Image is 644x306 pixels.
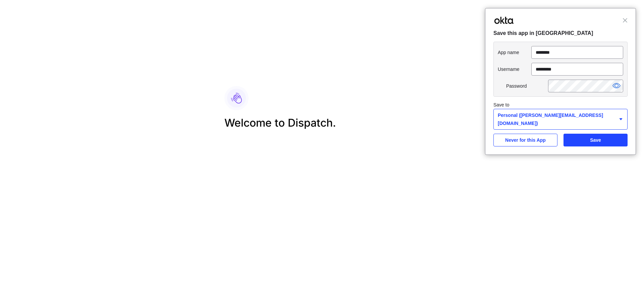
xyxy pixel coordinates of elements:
[498,49,531,55] span: App name
[498,111,623,127] div: Personal ([PERSON_NAME][EMAIL_ADDRESS][DOMAIN_NAME])
[493,102,517,107] label: Save to
[493,29,628,38] span: Save this app in [GEOGRAPHIC_DATA]
[506,83,540,89] span: Password
[493,134,557,146] button: Never for this App
[623,18,628,23] span: Close
[498,66,531,72] span: Username
[563,134,628,146] button: Save
[224,116,443,130] h2: Welcome to Dispatch.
